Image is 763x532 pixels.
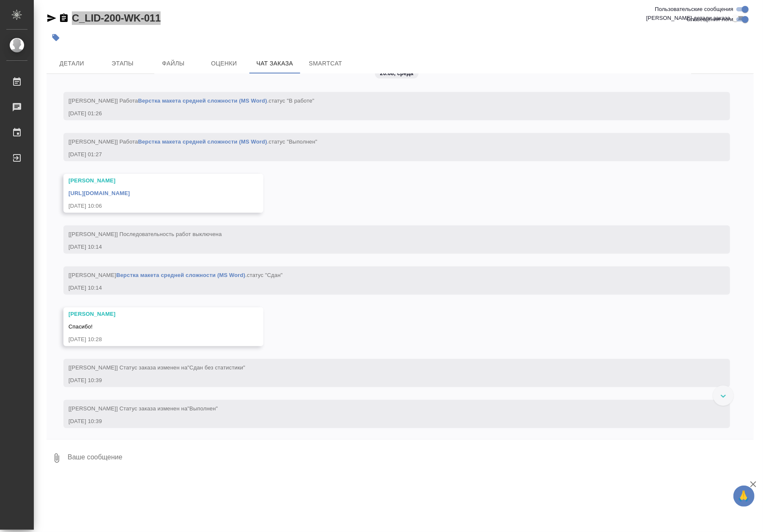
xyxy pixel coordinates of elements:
[187,405,218,412] span: "Выполнен"
[102,58,143,69] span: Этапы
[52,58,92,69] span: Детали
[68,98,314,104] span: [[PERSON_NAME]] Работа .
[68,231,222,237] span: [[PERSON_NAME]] Последовательность работ выключена
[68,323,93,330] span: Спасибо!
[187,364,245,371] span: "Сдан без статистики"
[68,364,245,371] span: [[PERSON_NAME]] Статус заказа изменен на
[269,98,314,104] span: статус "В работе"
[269,138,317,145] span: статус "Выполнен"
[68,243,700,251] div: [DATE] 10:14
[138,138,267,145] a: Верстка макета средней сложности (MS Word)
[737,487,751,505] span: 🙏
[655,5,733,14] span: Пользовательские сообщения
[68,284,700,292] div: [DATE] 10:14
[116,272,245,278] a: Верстка макета средней сложности (MS Word)
[46,28,65,47] button: Добавить тэг
[68,138,317,145] span: [[PERSON_NAME]] Работа .
[68,272,283,278] span: [[PERSON_NAME] .
[68,376,700,385] div: [DATE] 10:39
[204,58,244,69] span: Оценки
[68,310,234,318] div: [PERSON_NAME]
[646,14,730,22] span: [PERSON_NAME] детали заказа
[68,335,234,344] div: [DATE] 10:28
[68,417,700,426] div: [DATE] 10:39
[68,150,700,159] div: [DATE] 01:27
[59,13,69,23] button: Скопировать ссылку
[305,58,346,69] span: SmartCat
[153,58,194,69] span: Файлы
[247,272,283,278] span: статус "Сдан"
[733,486,755,507] button: 🙏
[72,12,161,24] a: C_LID-200-WK-011
[254,58,295,69] span: Чат заказа
[68,176,234,185] div: [PERSON_NAME]
[68,190,130,196] a: [URL][DOMAIN_NAME]
[46,13,57,23] button: Скопировать ссылку для ЯМессенджера
[68,109,700,118] div: [DATE] 01:26
[138,98,267,104] a: Верстка макета средней сложности (MS Word)
[68,405,218,412] span: [[PERSON_NAME]] Статус заказа изменен на
[686,15,733,24] span: Оповещения-логи
[68,202,234,210] div: [DATE] 10:06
